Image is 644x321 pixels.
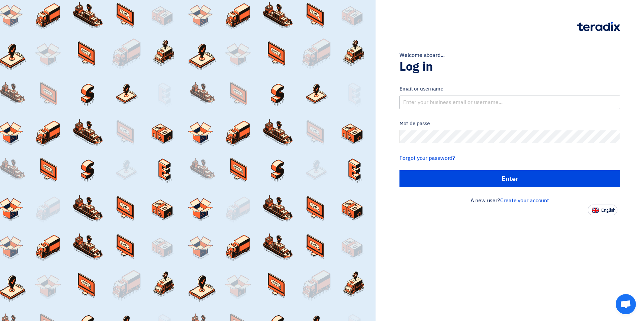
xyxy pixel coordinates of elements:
input: Enter [399,170,620,187]
label: Email or username [399,85,620,93]
font: A new user? [471,197,549,205]
a: Forgot your password? [399,154,455,162]
label: Mot de passe [399,120,620,128]
img: en-US.png [592,208,599,213]
span: English [601,208,615,213]
input: Enter your business email or username... [399,96,620,109]
button: English [588,205,617,215]
a: Create your account [500,197,549,205]
h1: Log in [399,59,620,74]
a: Open chat [616,294,636,314]
div: Welcome aboard... [399,51,620,59]
img: Teradix logo [577,22,620,31]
